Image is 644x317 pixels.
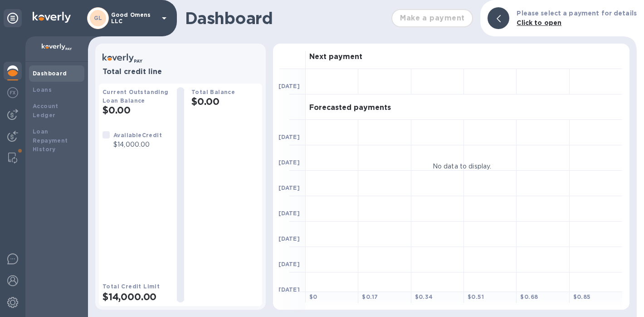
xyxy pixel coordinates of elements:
b: Current Outstanding Loan Balance [102,89,169,104]
h2: $14,000.00 [102,291,170,302]
b: $ 0.17 [362,293,378,300]
b: Available Credit [113,132,162,139]
b: Total Balance [191,89,235,95]
b: Dashboard [33,70,67,77]
b: $ 0.51 [468,293,484,300]
b: [DATE] [278,184,300,191]
b: Loan Repayment History [33,128,68,153]
h2: $0.00 [191,96,259,107]
h3: Next payment [309,53,362,61]
h1: Dashboard [185,9,387,28]
b: $ 0.34 [415,293,433,300]
p: Good Omens LLC [111,12,156,25]
b: [DATE] [278,83,300,89]
b: Loans [33,86,52,93]
p: No data to display. [433,161,492,171]
h3: Total credit line [102,68,259,76]
div: Unpin categories [4,9,22,27]
b: Total Credit Limit [102,283,160,290]
b: [DATE] [278,134,300,140]
b: [DATE] [278,159,300,166]
b: [DATE] [278,210,300,217]
img: Logo [33,12,71,23]
b: $ 0.68 [520,293,538,300]
b: $ 0 [309,293,317,300]
b: [DATE] [278,286,300,293]
b: [DATE] [278,261,300,267]
img: Foreign exchange [7,87,18,98]
b: Account Ledger [33,103,59,119]
b: $ 0.85 [573,293,591,300]
p: $14,000.00 [113,140,162,149]
h3: Forecasted payments [309,104,391,112]
b: Please select a payment for details [517,10,637,17]
h2: $0.00 [102,104,170,116]
b: GL [94,15,102,21]
b: [DATE] [278,235,300,242]
b: Click to open [517,19,561,26]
